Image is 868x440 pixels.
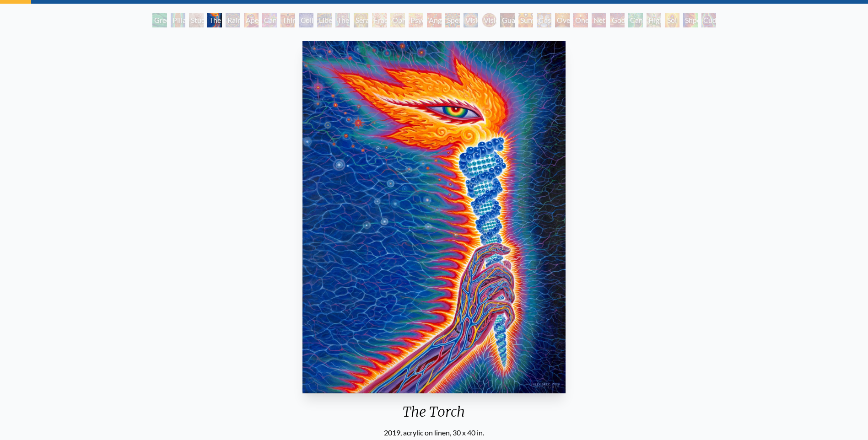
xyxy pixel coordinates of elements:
[354,13,368,27] div: Seraphic Transport Docking on the Third Eye
[299,13,313,27] div: Collective Vision
[555,13,570,27] div: Oversoul
[372,13,387,27] div: Fractal Eyes
[628,13,643,27] div: Cannafist
[299,427,569,438] div: 2019, acrylic on linen, 30 x 40 in.
[299,403,569,427] div: The Torch
[518,13,533,27] div: Sunyata
[701,13,716,27] div: Cuddle
[226,13,240,27] div: Rainbow Eye Ripple
[335,13,350,27] div: The Seer
[262,13,277,27] div: Cannabis Sutra
[537,13,551,27] div: Cosmic Elf
[317,13,332,27] div: Liberation Through Seeing
[610,13,625,27] div: Godself
[390,13,405,27] div: Ophanic Eyelash
[244,13,259,27] div: Aperture
[500,13,515,27] div: Guardian of Infinite Vision
[482,13,496,27] div: Vision Crystal Tondo
[171,13,185,27] div: Pillar of Awareness
[280,13,295,27] div: Third Eye Tears of Joy
[445,13,460,27] div: Spectral Lotus
[409,13,423,27] div: Psychomicrograph of a Fractal Paisley Cherub Feather Tip
[665,13,679,27] div: Sol Invictus
[207,13,222,27] div: The Torch
[427,13,442,27] div: Angel Skin
[189,13,204,27] div: Study for the Great Turn
[152,13,167,27] div: Green Hand
[302,41,566,393] img: The-Torch-2019-Alex-Grey-watermarked.jpg
[592,13,606,27] div: Net of Being
[464,13,478,27] div: Vision Crystal
[647,13,661,27] div: Higher Vision
[683,13,698,27] div: Shpongled
[573,13,588,27] div: One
